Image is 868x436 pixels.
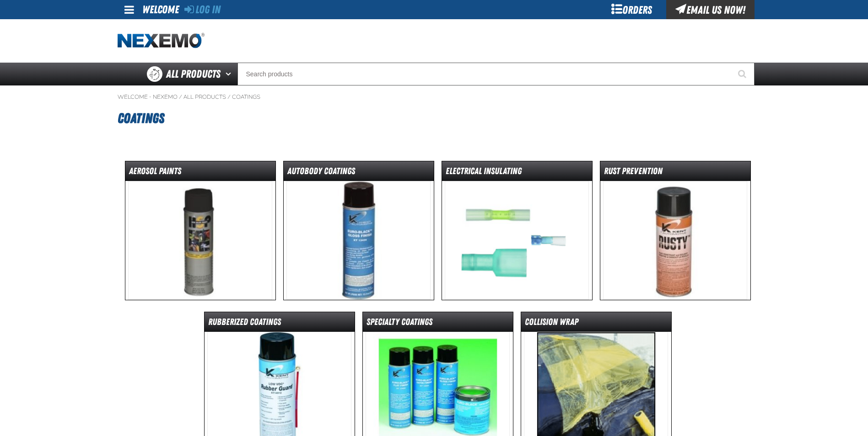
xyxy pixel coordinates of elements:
dt: Electrical Insulating [442,165,592,181]
button: Open All Products pages [222,63,237,85]
a: Aerosol Paints [125,161,276,300]
span: All Products [166,66,221,82]
dt: Collision Wrap [521,316,671,332]
span: / [227,93,231,101]
dt: Autobody Coatings [284,165,434,181]
a: Coatings [232,93,260,101]
a: Autobody Coatings [283,161,434,300]
img: Autobody Coatings [286,181,431,300]
button: Start Searching [732,63,755,85]
a: Electrical Insulating [442,161,593,300]
img: Aerosol Paints [128,181,272,300]
a: Rust Prevention [600,161,751,300]
nav: Breadcrumbs [118,93,751,101]
a: Log In [184,3,221,16]
h1: Coatings [118,106,751,131]
dt: Specialty Coatings [363,316,513,332]
a: Home [118,33,205,49]
input: Search [237,63,755,85]
dt: Aerosol Paints [125,165,275,181]
a: Welcome - Nexemo [118,93,178,101]
dt: Rubberized Coatings [205,316,355,332]
a: All Products [183,93,226,101]
img: Electrical Insulating [445,181,589,300]
span: / [179,93,182,101]
img: Rust Prevention [603,181,747,300]
dt: Rust Prevention [600,165,750,181]
img: Nexemo logo [118,33,205,49]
